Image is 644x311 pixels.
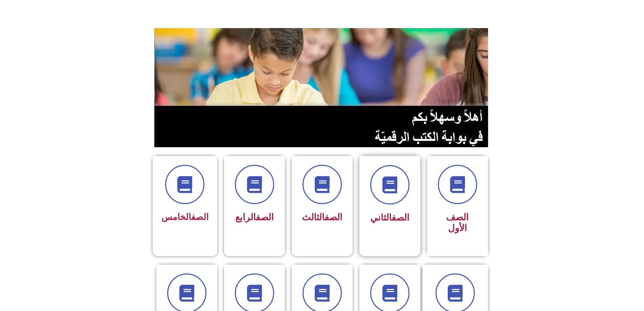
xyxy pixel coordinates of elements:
a: الصف [392,212,409,223]
span: الثاني [370,212,409,223]
a: الصف [325,212,342,223]
span: الصف الأول [446,212,469,234]
span: الرابع [235,212,274,223]
a: الصف [191,212,208,222]
a: الصف [256,212,274,223]
span: الثالث [302,212,342,223]
span: الخامس [161,212,208,222]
